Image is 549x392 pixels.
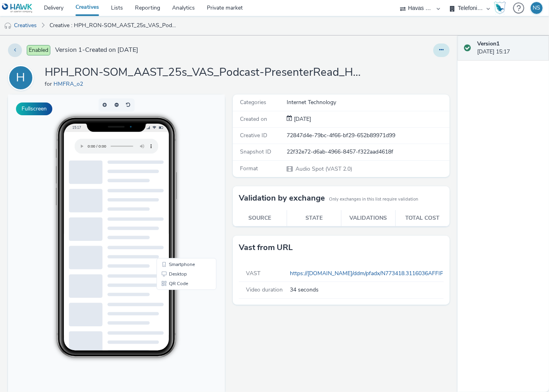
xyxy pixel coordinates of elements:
li: Desktop [150,175,207,184]
li: Smartphone [150,165,207,175]
th: Validations [341,210,395,227]
button: Fullscreen [16,102,52,115]
span: Audio Spot (VAST 2.0) [295,165,352,173]
th: State [287,210,341,227]
div: Creation 01 October 2025, 15:17 [292,115,311,123]
span: 34 seconds [290,286,319,294]
span: Enabled [27,45,50,55]
th: Source [233,210,287,227]
span: for [45,80,54,88]
a: HMFRA_o2 [54,80,86,88]
span: Smartphone [161,167,187,172]
img: undefined Logo [2,3,33,13]
div: NS [533,2,541,14]
a: Creative : HPH_RON-SOM_AAST_25s_VAS_Podcast-PresenterRead_Hawk-PMP-SOM.Age[DEMOGRAPHIC_DATA].CTX-... [46,16,183,35]
span: VAST [246,270,260,277]
span: Categories [240,98,266,106]
h3: Validation by exchange [239,192,325,204]
span: Creative ID [240,132,267,139]
h1: HPH_RON-SOM_AAST_25s_VAS_Podcast-PresenterRead_Hawk-PMP-SOM.Age[DEMOGRAPHIC_DATA].CTX-Pretargeted... [45,65,364,80]
a: Hawk Academy [494,2,509,14]
span: Video duration [246,286,283,294]
h3: Vast from URL [239,242,293,254]
div: Internet Technology [287,98,448,106]
span: Format [240,165,258,172]
div: 22f32e72-d6ab-4966-8457-f322aad4618f [287,148,448,156]
img: Hawk Academy [494,2,506,14]
span: 15:17 [64,31,73,35]
a: H [8,74,37,81]
span: Snapshot ID [240,148,271,156]
th: Total cost [395,210,450,227]
span: Version 1 - Created on [DATE] [55,45,138,55]
strong: Version 1 [477,40,499,47]
span: [DATE] [292,115,311,123]
small: Only exchanges in this list require validation [329,196,418,203]
div: H [16,67,26,89]
li: QR Code [150,184,207,194]
span: Created on [240,115,267,123]
img: audio [4,22,12,30]
div: [DATE] 15:17 [477,40,543,56]
div: 72847d4e-79bc-4f66-bf29-652b89971d99 [287,132,448,140]
span: QR Code [161,187,180,191]
span: Desktop [161,177,179,182]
